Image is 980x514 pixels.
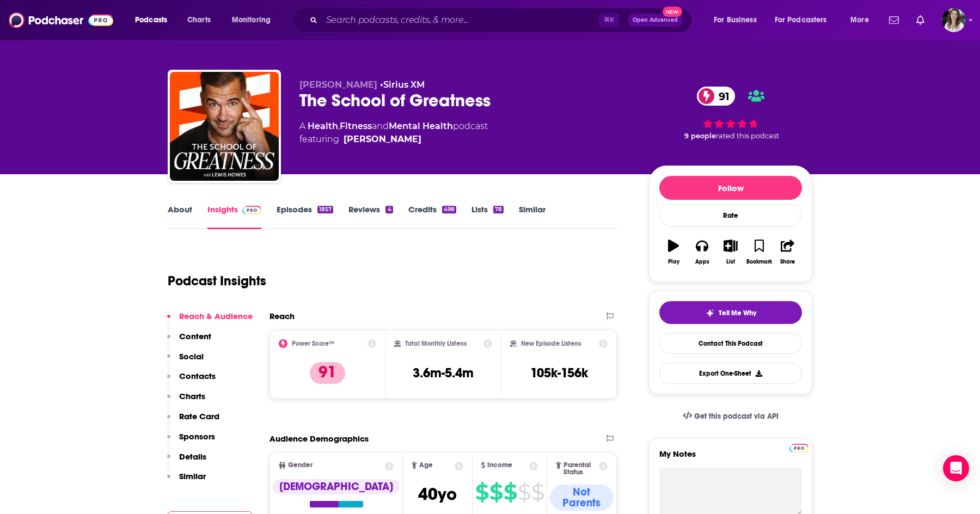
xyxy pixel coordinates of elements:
[322,11,599,29] input: Search podcasts, credits, & more...
[668,259,679,265] div: Play
[912,11,929,29] a: Show notifications dropdown
[942,8,966,32] span: Logged in as mavi
[127,11,181,29] button: open menu
[167,391,205,411] button: Charts
[531,484,544,501] span: $
[299,120,488,146] div: A podcast
[716,132,779,140] span: rated this podcast
[170,72,279,181] img: The School of Greatness
[519,204,546,229] a: Similar
[299,133,488,146] span: featuring
[167,451,206,472] button: Details
[521,340,581,347] h2: New Episode Listens
[179,391,205,401] p: Charts
[389,121,453,131] a: Mental Health
[167,351,204,371] button: Social
[550,485,614,511] div: Not Parents
[419,462,433,469] span: Age
[942,8,966,32] button: Show profile menu
[649,79,812,147] div: 91 9 peoplerated this podcast
[663,7,682,17] span: New
[168,204,192,229] a: About
[167,411,219,431] button: Rate Card
[242,206,261,215] img: Podchaser Pro
[167,311,253,331] button: Reach & Audience
[628,14,683,27] button: Open AdvancedNew
[179,331,211,341] p: Content
[745,232,773,272] button: Bookmark
[179,471,206,481] p: Similar
[706,11,770,29] button: open menu
[179,351,204,362] p: Social
[340,121,372,131] a: Fitness
[413,365,474,381] h3: 3.6m-5.4m
[493,206,504,213] div: 78
[310,362,345,384] p: 91
[180,11,217,29] a: Charts
[385,206,393,213] div: 4
[530,365,588,381] h3: 105k-156k
[697,87,735,106] a: 91
[292,340,334,347] h2: Power Score™
[659,176,802,200] button: Follow
[338,121,340,131] span: ,
[674,403,787,430] a: Get this podcast via API
[179,411,219,421] p: Rate Card
[302,8,702,33] div: Search podcasts, credits, & more...
[746,259,772,265] div: Bookmark
[659,232,688,272] button: Play
[850,13,869,28] span: More
[442,206,456,213] div: 498
[708,87,735,106] span: 91
[518,484,530,501] span: $
[207,204,261,229] a: InsightsPodchaser Pro
[487,462,512,469] span: Income
[719,309,756,317] span: Tell Me Why
[418,484,457,505] span: 40 yo
[489,484,503,501] span: $
[942,8,966,32] img: User Profile
[273,479,400,494] div: [DEMOGRAPHIC_DATA]
[885,11,903,29] a: Show notifications dropdown
[843,11,883,29] button: open menu
[659,449,802,468] label: My Notes
[789,444,808,452] img: Podchaser Pro
[504,484,517,501] span: $
[288,462,313,469] span: Gender
[563,462,597,476] span: Parental Status
[688,232,716,272] button: Apps
[695,259,709,265] div: Apps
[179,371,216,381] p: Contacts
[269,311,295,321] h2: Reach
[135,13,167,28] span: Podcasts
[179,431,215,442] p: Sponsors
[659,204,802,227] div: Rate
[380,79,425,90] span: •
[232,13,271,28] span: Monitoring
[167,371,216,391] button: Contacts
[471,204,504,229] a: Lists78
[167,431,215,451] button: Sponsors
[408,204,456,229] a: Credits498
[179,311,253,321] p: Reach & Audience
[706,309,714,317] img: tell me why sparkle
[167,331,211,351] button: Content
[317,206,333,213] div: 1857
[372,121,389,131] span: and
[726,259,735,265] div: List
[308,121,338,131] a: Health
[659,363,802,384] button: Export One-Sheet
[224,11,285,29] button: open menu
[187,13,211,28] span: Charts
[774,232,802,272] button: Share
[9,10,113,30] img: Podchaser - Follow, Share and Rate Podcasts
[780,259,795,265] div: Share
[168,273,266,289] h1: Podcast Insights
[348,204,393,229] a: Reviews4
[269,433,369,444] h2: Audience Demographics
[277,204,333,229] a: Episodes1857
[714,13,757,28] span: For Business
[659,301,802,324] button: tell me why sparkleTell Me Why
